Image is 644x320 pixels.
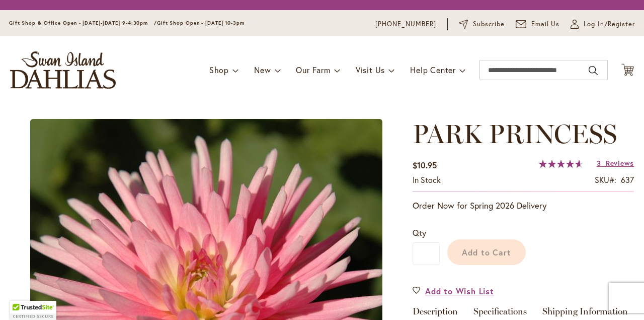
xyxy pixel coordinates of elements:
span: Shop [209,65,229,75]
span: Help Center [410,65,456,75]
span: Gift Shop & Office Open - [DATE]-[DATE] 9-4:30pm / [9,20,157,26]
span: New [254,65,271,75]
span: Add to Wish List [425,285,494,297]
div: Availability [413,174,441,186]
a: Add to Wish List [413,285,494,297]
strong: SKU [595,174,616,185]
span: $10.95 [413,160,437,170]
span: PARK PRINCESS [413,118,617,150]
span: Qty [413,227,426,238]
span: Visit Us [356,65,385,75]
div: 93% [539,160,583,168]
a: 3 Reviews [597,158,634,168]
a: store logo [10,51,116,89]
a: Subscribe [459,19,505,29]
a: [PHONE_NUMBER] [375,19,436,29]
span: Log In/Register [584,19,635,29]
div: TrustedSite Certified [10,301,56,320]
span: Our Farm [296,65,330,75]
span: Reviews [606,158,634,168]
a: Email Us [516,19,560,29]
div: 637 [621,174,634,186]
span: Email Us [531,19,560,29]
span: Gift Shop Open - [DATE] 10-3pm [157,20,245,26]
a: Log In/Register [571,19,635,29]
p: Order Now for Spring 2026 Delivery [413,200,634,212]
span: 3 [597,158,601,168]
span: In stock [413,174,441,185]
button: Search [589,62,598,79]
span: Subscribe [473,19,505,29]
